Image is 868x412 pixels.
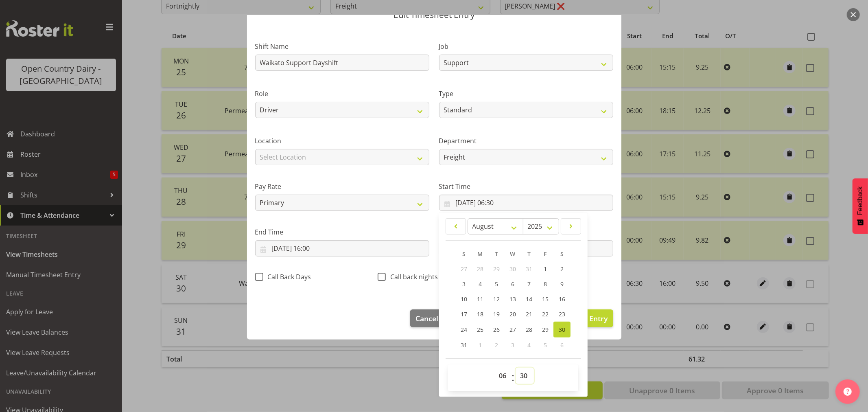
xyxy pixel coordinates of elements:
[472,322,488,337] a: 25
[542,295,549,303] span: 15
[544,280,547,288] span: 8
[560,250,564,258] span: S
[439,182,613,191] label: Start Time
[521,307,537,322] a: 21
[477,326,483,333] span: 25
[527,250,531,258] span: T
[542,326,549,333] span: 29
[521,322,537,337] a: 28
[853,178,868,234] button: Feedback - Show survey
[537,276,553,291] a: 8
[526,310,532,318] span: 21
[495,250,498,258] span: T
[477,310,483,318] span: 18
[472,291,488,307] a: 11
[510,250,516,258] span: W
[553,291,571,307] a: 16
[511,280,514,288] span: 6
[477,295,483,303] span: 11
[263,273,311,281] span: Call Back Days
[526,326,532,333] span: 28
[255,42,429,51] label: Shift Name
[477,265,483,273] span: 28
[509,265,516,273] span: 30
[493,295,500,303] span: 12
[488,291,505,307] a: 12
[544,250,547,258] span: F
[527,280,531,288] span: 7
[255,11,613,19] p: Edit Timesheet Entry
[537,291,553,307] a: 15
[495,341,498,349] span: 2
[456,276,472,291] a: 3
[560,280,564,288] span: 9
[255,240,429,256] input: Click to select...
[505,276,521,291] a: 6
[495,280,498,288] span: 5
[553,322,571,337] a: 30
[456,291,472,307] a: 10
[493,326,500,333] span: 26
[559,295,565,303] span: 16
[488,276,505,291] a: 5
[479,341,482,349] span: 1
[844,388,852,396] img: help-xxl-2.png
[415,313,438,324] span: Cancel
[509,295,516,303] span: 13
[255,55,429,71] input: Shift Name
[255,227,429,237] label: End Time
[505,291,521,307] a: 13
[521,291,537,307] a: 14
[410,309,444,327] button: Cancel
[488,307,505,322] a: 19
[553,307,571,322] a: 23
[439,89,613,99] label: Type
[526,265,532,273] span: 31
[461,310,467,318] span: 17
[521,276,537,291] a: 7
[553,261,571,276] a: 2
[559,310,565,318] span: 23
[439,42,613,51] label: Job
[439,195,613,211] input: Click to select...
[493,265,500,273] span: 29
[560,265,564,273] span: 2
[255,136,429,146] label: Location
[462,280,466,288] span: 3
[544,265,547,273] span: 1
[456,337,472,353] a: 31
[478,250,483,258] span: M
[505,307,521,322] a: 20
[553,276,571,291] a: 9
[255,89,429,99] label: Role
[461,326,467,333] span: 24
[488,322,505,337] a: 26
[493,310,500,318] span: 19
[456,307,472,322] a: 17
[479,280,482,288] span: 4
[509,326,516,333] span: 27
[255,182,429,191] label: Pay Rate
[560,341,564,349] span: 6
[456,322,472,337] a: 24
[511,341,514,349] span: 3
[439,136,613,146] label: Department
[461,341,467,349] span: 31
[526,295,532,303] span: 14
[542,310,549,318] span: 22
[537,261,553,276] a: 1
[512,368,515,388] span: :
[461,295,467,303] span: 10
[559,326,565,333] span: 30
[472,276,488,291] a: 4
[386,273,438,281] span: Call back nights
[462,250,466,258] span: S
[505,322,521,337] a: 27
[509,310,516,318] span: 20
[537,307,553,322] a: 22
[461,265,467,273] span: 27
[544,341,547,349] span: 5
[472,307,488,322] a: 18
[527,341,531,349] span: 4
[537,322,553,337] a: 29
